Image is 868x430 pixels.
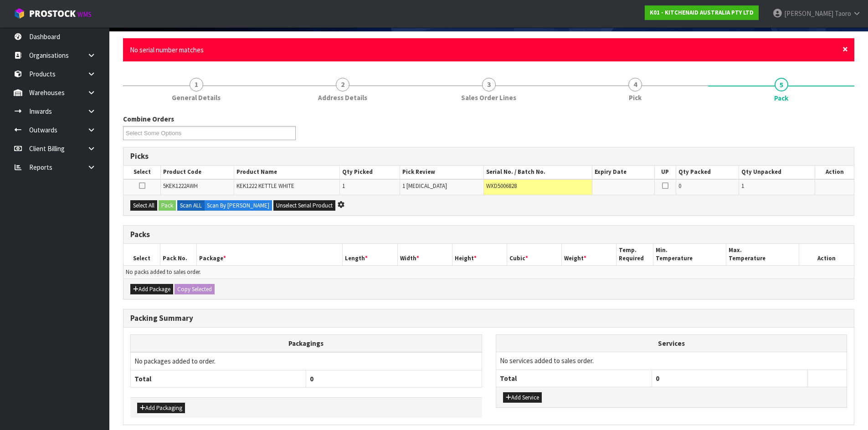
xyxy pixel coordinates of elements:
button: Copy Selected [175,284,215,295]
th: Select [123,244,160,265]
button: Add Packaging [137,403,185,414]
img: cube-alt.png [14,8,25,19]
span: WXD5006828 [486,182,517,190]
th: Product Code [161,166,234,179]
a: K01 - KITCHENAID AUSTRALIA PTY LTD [645,5,759,20]
td: No services added to sales order. [496,352,847,369]
h3: Packing Summary [130,314,847,323]
th: Temp. Required [616,244,653,265]
button: Unselect Serial Product [273,200,335,211]
th: Weight [562,244,616,265]
th: Action [815,166,854,179]
button: Select All [130,200,157,211]
span: KEK1222 KETTLE WHITE [236,182,294,190]
strong: K01 - KITCHENAID AUSTRALIA PTY LTD [650,9,754,16]
span: × [842,43,848,56]
span: 1 [741,182,744,190]
span: 1 [MEDICAL_DATA] [402,182,447,190]
th: Product Name [234,166,340,179]
span: 0 [310,374,313,383]
span: General Details [172,93,221,102]
th: Qty Unpacked [739,166,815,179]
th: UP [654,166,676,179]
th: Serial No. / Batch No. [484,166,592,179]
h3: Picks [130,152,847,161]
span: 1 [190,78,203,91]
th: Min. Temperature [653,244,726,265]
th: Pick Review [400,166,484,179]
th: Total [496,369,652,387]
th: Cubic [507,244,562,265]
label: Scan ALL [177,200,205,211]
th: Package [196,244,343,265]
td: No packs added to sales order. [123,265,854,278]
span: 3 [482,78,496,91]
button: Pack [159,200,176,211]
th: Select [123,166,161,179]
th: Height [452,244,507,265]
span: Pack [774,93,788,103]
th: Services [496,335,847,352]
span: Address Details [318,93,367,102]
label: Scan By [PERSON_NAME] [204,200,272,211]
span: 5 [775,78,788,91]
span: 0 [678,182,681,190]
button: Add Service [503,392,542,403]
th: Pack No. [160,244,196,265]
td: No packages added to order. [131,352,482,370]
span: Taoro [835,9,851,18]
span: 0 [656,374,659,383]
span: 4 [628,78,642,91]
th: Packagings [131,334,482,352]
button: Add Package [130,284,173,295]
span: 1 [342,182,345,190]
span: 2 [336,78,349,91]
th: Expiry Date [592,166,654,179]
h3: Packs [130,230,847,239]
th: Qty Packed [676,166,739,179]
th: Length [343,244,397,265]
span: 5KEK1222AWH [163,182,198,190]
th: Qty Picked [340,166,400,179]
span: Pick [629,93,642,102]
th: Action [799,244,854,265]
th: Width [397,244,452,265]
small: WMS [77,10,92,19]
span: Sales Order Lines [461,93,516,102]
label: Combine Orders [123,114,174,124]
span: ProStock [29,8,76,20]
th: Total [131,370,306,387]
span: No serial number matches [130,46,204,54]
span: [PERSON_NAME] [784,9,833,18]
th: Max. Temperature [726,244,799,265]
